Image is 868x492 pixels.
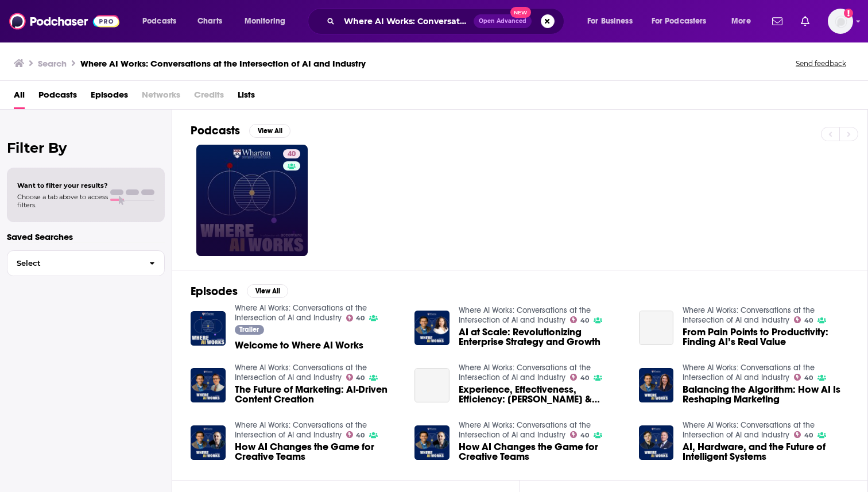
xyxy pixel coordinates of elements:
img: AI, Hardware, and the Future of Intelligent Systems [639,425,674,460]
a: AI at Scale: Revolutionizing Enterprise Strategy and Growth [459,327,625,347]
span: From Pain Points to Productivity: Finding AI’s Real Value [683,327,849,347]
span: New [510,7,531,18]
a: Experience, Effectiveness, Efficiency: Johnson & Johnson’s AI Journey [414,368,449,403]
span: 40 [356,433,365,438]
button: View All [247,284,288,298]
span: Want to filter your results? [17,181,108,189]
a: Lists [238,86,255,109]
span: Select [7,259,140,267]
img: How AI Changes the Game for Creative Teams [414,425,449,460]
img: The Future of Marketing: AI-Driven Content Creation [191,368,226,403]
a: From Pain Points to Productivity: Finding AI’s Real Value [639,311,674,346]
button: open menu [579,12,647,30]
a: All [14,86,25,109]
span: Choose a tab above to access filters. [17,193,108,209]
a: How AI Changes the Game for Creative Teams [459,442,625,462]
a: 40 [283,149,300,158]
a: 40 [794,431,813,438]
button: View All [249,124,290,138]
span: Monitoring [245,13,285,29]
img: Welcome to Where AI Works [191,311,226,346]
a: How AI Changes the Game for Creative Teams [235,442,401,462]
button: Open AdvancedNew [474,14,532,28]
a: Where AI Works: Conversations at the Intersection of AI and Industry [683,363,815,382]
a: Where AI Works: Conversations at the Intersection of AI and Industry [683,420,815,440]
p: Saved Searches [7,231,165,242]
span: More [731,13,751,29]
span: 40 [804,433,813,438]
span: 40 [580,433,589,438]
span: 40 [288,149,296,160]
a: 40 [346,374,365,381]
img: Balancing the Algorithm: How AI Is Reshaping Marketing [639,368,674,403]
a: Where AI Works: Conversations at the Intersection of AI and Industry [235,420,367,440]
span: For Business [587,13,633,29]
button: Select [7,250,165,276]
span: 40 [804,375,813,381]
button: Show profile menu [828,9,853,34]
a: Charts [190,12,229,30]
span: Open Advanced [479,18,526,24]
div: Search podcasts, credits, & more... [319,8,575,34]
span: Credits [194,86,224,109]
span: Balancing the Algorithm: How AI Is Reshaping Marketing [683,385,849,404]
img: User Profile [828,9,853,34]
h2: Episodes [191,284,238,299]
button: open menu [134,12,191,30]
img: AI at Scale: Revolutionizing Enterprise Strategy and Growth [414,311,449,346]
span: Trailer [239,326,259,333]
a: Episodes [91,86,128,109]
span: Charts [197,13,222,29]
a: 40 [794,374,813,381]
span: For Podcasters [652,13,707,29]
a: 40 [570,431,589,438]
a: 40 [346,315,365,321]
span: Experience, Effectiveness, Efficiency: [PERSON_NAME] & [PERSON_NAME] Journey [459,385,625,404]
span: Networks [142,86,180,109]
a: Where AI Works: Conversations at the Intersection of AI and Industry [459,420,591,440]
h2: Podcasts [191,123,240,138]
a: EpisodesView All [191,284,288,299]
button: open menu [723,12,765,30]
h3: Where AI Works: Conversations at the Intersection of AI and Industry [80,58,366,69]
span: 40 [580,375,589,381]
span: 40 [356,316,365,321]
a: Where AI Works: Conversations at the Intersection of AI and Industry [459,305,591,325]
a: Welcome to Where AI Works [235,340,363,350]
a: PodcastsView All [191,123,290,138]
img: Podchaser - Follow, Share and Rate Podcasts [9,10,119,32]
svg: Add a profile image [844,9,853,18]
a: AI, Hardware, and the Future of Intelligent Systems [683,442,849,462]
span: 40 [580,318,589,323]
span: Podcasts [142,13,176,29]
button: open menu [237,12,300,30]
a: 40 [570,374,589,381]
a: Podcasts [38,86,77,109]
a: The Future of Marketing: AI-Driven Content Creation [235,385,401,404]
a: Where AI Works: Conversations at the Intersection of AI and Industry [459,363,591,382]
a: 40 [196,145,308,256]
a: 40 [570,316,589,323]
span: 40 [356,375,365,381]
h2: Filter By [7,140,165,156]
img: How AI Changes the Game for Creative Teams [191,425,226,460]
a: 40 [794,316,813,323]
a: Where AI Works: Conversations at the Intersection of AI and Industry [235,363,367,382]
a: Show notifications dropdown [768,11,787,31]
a: 40 [346,431,365,438]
